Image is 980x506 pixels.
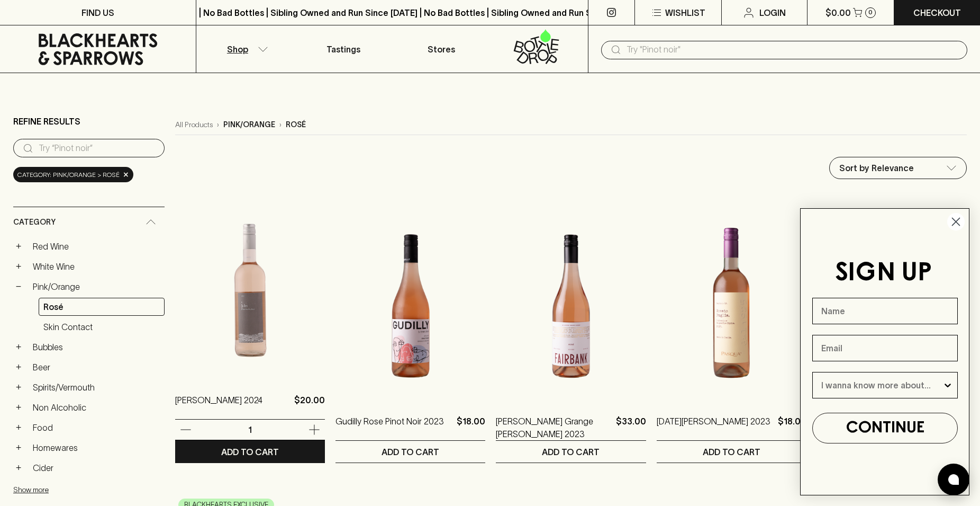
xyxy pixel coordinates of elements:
[335,415,444,440] a: Gudilly Rose Pinot Noir 2023
[778,415,806,440] p: $18.00
[703,446,760,458] p: ADD TO CART
[335,214,485,399] img: Gudilly Rose Pinot Noir 2023
[286,119,306,130] p: rosé
[835,261,932,286] span: SIGN UP
[28,338,165,356] a: Bubbles
[13,422,24,433] button: +
[13,216,56,229] span: Category
[39,140,156,157] input: Try “Pinot noir”
[123,169,129,180] span: ×
[227,43,248,56] p: Shop
[790,198,980,506] div: FLYOUT Form
[335,441,485,463] button: ADD TO CART
[294,394,325,419] p: $20.00
[28,378,165,396] a: Spirits/Vermouth
[812,298,958,324] input: Name
[382,446,439,458] p: ADD TO CART
[13,362,24,372] button: +
[13,207,165,237] div: Category
[175,394,262,419] a: [PERSON_NAME] 2024
[238,424,263,436] p: 1
[28,237,165,255] a: Red Wine
[868,10,873,15] p: 0
[13,402,24,413] button: +
[13,479,152,501] button: Show more
[13,241,24,252] button: +
[948,474,959,485] img: bubble-icon
[13,115,80,128] p: Refine Results
[542,446,600,458] p: ADD TO CART
[28,398,165,416] a: Non Alcoholic
[657,214,806,399] img: Pasqua Rosato 2023
[627,41,959,58] input: Try "Pinot noir"
[496,415,611,440] a: [PERSON_NAME] Grange [PERSON_NAME] 2023
[13,281,24,292] button: −
[13,342,24,352] button: +
[28,459,165,477] a: Cider
[812,413,958,443] button: CONTINUE
[279,119,282,130] p: ›
[913,6,961,19] p: Checkout
[821,372,942,398] input: I wanna know more about...
[28,419,165,437] a: Food
[217,119,219,130] p: ›
[657,415,770,440] a: [DATE][PERSON_NAME] 2023
[39,318,165,336] a: Skin Contact
[13,442,24,453] button: +
[616,415,646,440] p: $33.00
[17,170,120,180] span: Category: pink/orange > rosé
[221,446,279,458] p: ADD TO CART
[496,441,646,463] button: ADD TO CART
[665,6,705,19] p: Wishlist
[28,278,165,296] a: Pink/Orange
[175,441,325,463] button: ADD TO CART
[759,6,786,19] p: Login
[392,25,490,73] a: Stores
[839,162,914,174] p: Sort by Relevance
[825,6,851,19] p: $0.00
[657,441,806,463] button: ADD TO CART
[28,258,165,276] a: White Wine
[175,192,325,378] img: Jules Rosé 2024
[223,119,275,130] p: pink/orange
[947,212,965,231] button: Close dialog
[196,25,294,73] button: Shop
[175,119,213,130] a: All Products
[28,439,165,457] a: Homewares
[28,358,165,376] a: Beer
[496,214,646,399] img: Sutton Grange Fairbank Rose 2023
[942,372,953,398] button: Show Options
[294,25,392,73] a: Tastings
[13,463,24,473] button: +
[428,43,455,56] p: Stores
[457,415,485,440] p: $18.00
[326,43,360,56] p: Tastings
[81,6,114,19] p: FIND US
[13,382,24,393] button: +
[812,335,958,361] input: Email
[830,157,966,179] div: Sort by Relevance
[13,261,24,272] button: +
[39,298,165,316] a: Rosé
